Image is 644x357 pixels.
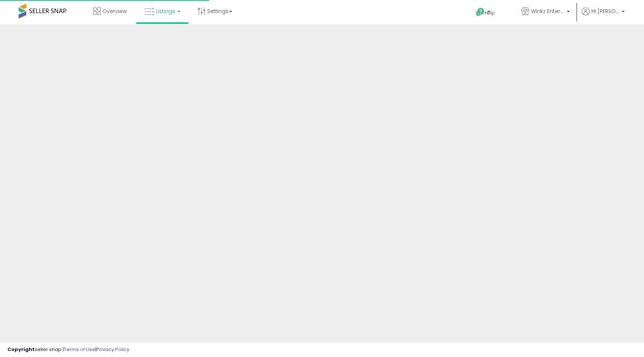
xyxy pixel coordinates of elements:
span: Hi [PERSON_NAME] [591,7,619,15]
span: Listings [156,7,175,15]
a: Help [470,2,509,24]
i: Get Help [476,7,485,17]
span: Winkz Enterprises [531,7,565,15]
a: Hi [PERSON_NAME] [582,7,625,24]
span: Overview [102,7,127,15]
span: Help [485,10,495,16]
